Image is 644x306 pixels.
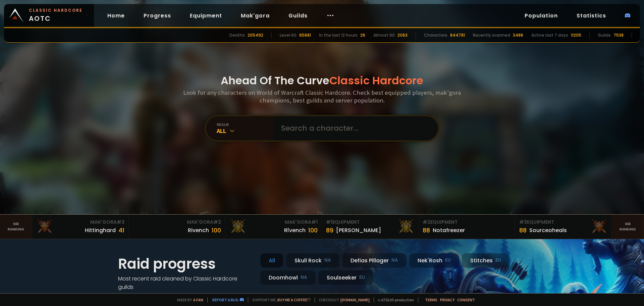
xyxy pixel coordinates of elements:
div: 205492 [248,32,263,38]
span: Checkout [315,297,370,302]
div: 11205 [571,32,581,38]
div: 100 [212,226,221,235]
small: NA [324,257,331,264]
a: Classic HardcoreAOTC [4,4,94,27]
span: # 2 [213,219,221,225]
h4: Most recent raid cleaned by Classic Hardcore guilds [118,274,252,291]
div: 41 [118,226,124,235]
div: Soulseeker [318,270,373,285]
small: EU [359,274,365,281]
div: All [217,127,273,135]
div: Rîvench [284,226,306,234]
div: Nek'Rosh [409,253,459,268]
a: Privacy [440,297,454,302]
div: realm [217,122,273,127]
div: Rivench [188,226,209,234]
a: Terms [425,297,437,302]
a: Mak'Gora#1Rîvench100 [225,215,322,239]
div: Equipment [423,219,511,226]
div: 88 [519,226,527,235]
div: Equipment [326,219,414,226]
span: # 2 [423,219,430,225]
div: Skull Rock [286,253,339,268]
a: Mak'Gora#2Rivench100 [129,215,225,239]
div: Stitches [462,253,509,268]
h1: Raid progress [118,253,252,274]
div: Mak'Gora [36,219,124,226]
span: AOTC [29,7,83,24]
div: Recently scanned [473,32,510,38]
div: Almost 60 [373,32,395,38]
span: v. d752d5 - production [374,297,414,302]
a: Mak'Gora#3Hittinghard41 [32,215,129,239]
h3: Look for any characters on World of Warcraft Classic Hardcore. Check best equipped players, mak'g... [180,89,464,104]
div: 26 [360,32,365,38]
div: 88 [423,226,430,235]
div: 3486 [513,32,523,38]
a: #2Equipment88Notafreezer [419,215,515,239]
div: Doomhowl [260,270,316,285]
div: Defias Pillager [342,253,407,268]
span: # 1 [311,219,318,225]
div: Active last 7 days [531,32,568,38]
div: All [260,253,283,268]
span: Classic Hardcore [329,73,423,88]
div: Level 60 [280,32,297,38]
small: EU [445,257,451,264]
a: Population [519,9,563,23]
a: #1Equipment89[PERSON_NAME] [322,215,419,239]
div: 89 [326,226,333,235]
a: Statistics [571,9,611,23]
small: NA [391,257,398,264]
div: Equipment [519,219,607,226]
a: Home [102,9,130,23]
a: #3Equipment88Sourceoheals [515,215,612,239]
div: Notafreezer [433,226,465,234]
a: Buy me a coffee [277,297,311,302]
small: EU [495,257,501,264]
div: 100 [308,226,318,235]
input: Search a character... [277,116,430,140]
div: Mak'Gora [133,219,221,226]
a: Consent [457,297,475,302]
a: Progress [138,9,176,23]
span: # 3 [117,219,124,225]
small: Classic Hardcore [29,7,83,13]
a: Report a bug [212,297,238,302]
span: # 3 [519,219,527,225]
span: # 1 [326,219,332,225]
div: 2063 [397,32,408,38]
a: Mak'gora [235,9,275,23]
div: Hittinghard [85,226,116,234]
div: [PERSON_NAME] [336,226,381,234]
div: Sourceoheals [529,226,567,234]
div: 844781 [450,32,465,38]
a: Equipment [184,9,227,23]
a: [DOMAIN_NAME] [340,297,370,302]
a: a fan [193,297,203,302]
div: Mak'Gora [229,219,318,226]
span: Support me, [248,297,311,302]
a: See all progress [118,292,162,299]
div: Characters [424,32,447,38]
div: Guilds [598,32,611,38]
div: In the last 12 hours [319,32,358,38]
span: Made by [173,297,203,302]
div: 7538 [613,32,624,38]
h1: Ahead Of The Curve [221,73,423,89]
div: Deaths [229,32,245,38]
a: Guilds [283,9,313,23]
a: Seeranking [612,215,644,239]
div: 65681 [299,32,311,38]
small: NA [301,274,307,281]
